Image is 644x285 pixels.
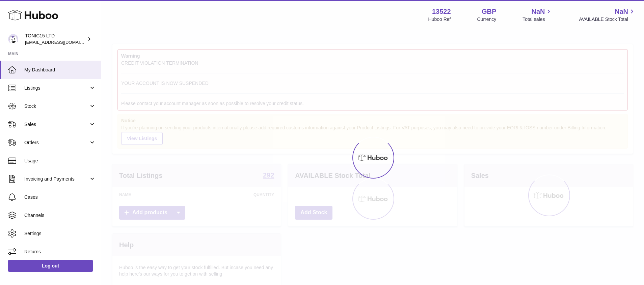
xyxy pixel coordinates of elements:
[428,16,451,23] div: Huboo Ref
[522,16,553,23] span: Total sales
[477,16,497,23] div: Currency
[8,260,93,272] a: Log out
[24,103,89,109] span: Stock
[8,34,18,44] img: internalAdmin-13522@internal.huboo.com
[24,158,96,164] span: Usage
[432,7,451,16] strong: 13522
[522,7,553,23] a: NaN Total sales
[24,249,96,255] span: Returns
[24,85,89,91] span: Listings
[579,16,636,23] span: AVAILABLE Stock Total
[482,7,496,16] strong: GBP
[25,33,86,45] div: TONIC15 LTD
[25,39,99,45] span: [EMAIL_ADDRESS][DOMAIN_NAME]
[24,176,89,182] span: Invoicing and Payments
[615,7,628,16] span: NaN
[24,212,96,219] span: Channels
[24,67,96,73] span: My Dashboard
[24,230,96,237] span: Settings
[24,194,96,200] span: Cases
[24,139,89,146] span: Orders
[531,7,545,16] span: NaN
[579,7,636,23] a: NaN AVAILABLE Stock Total
[24,121,89,128] span: Sales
